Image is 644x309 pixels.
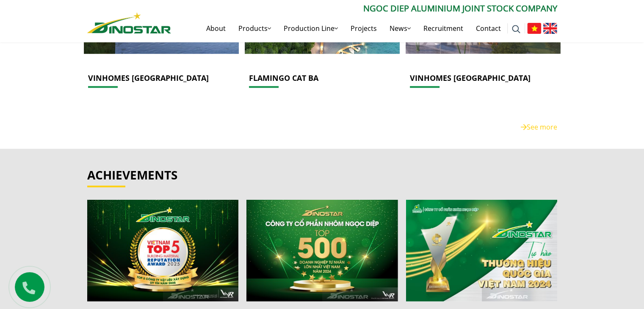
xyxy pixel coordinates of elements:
img: DINOSTAR ALUMINIUM PROUDLY RECEIVES THE “NATIONAL BRAND 2024” [406,200,557,301]
a: Production Line [277,15,344,42]
a: Nhôm Dinostar [87,11,171,33]
div: 1 / 6 [87,200,238,301]
img: DINOSTAR aluminium maintains Top 500 position among largest Vietnamese enterprise for three conse... [246,200,398,301]
img: Dinostar Aluminium ranks again among the Top 5 Reputable Construction Material Companies in 2025 [87,200,238,301]
img: English [543,23,557,34]
img: search [512,25,520,33]
a: Contact [470,15,507,42]
img: Tiếng Việt [527,23,541,34]
a: Dinostar Aluminium ranks again among the Top 5 Reputable Construction Material Companies in 2025 [87,200,238,301]
a: FLAMINGO CAT BA [249,73,318,83]
a: achievements [87,166,177,182]
a: Projects [344,15,383,42]
img: Nhôm Dinostar [87,12,171,33]
a: News [383,15,417,42]
a: See more [521,122,557,131]
a: Products [232,15,277,42]
div: 3 / 6 [406,200,557,301]
a: Recruitment [417,15,470,42]
a: VINHOMES [GEOGRAPHIC_DATA] [88,73,209,83]
a: VINHOMES [GEOGRAPHIC_DATA] [410,73,531,83]
p: Ngoc Diep Aluminium Joint Stock Company [171,2,557,15]
a: About [200,15,232,42]
div: 2 / 6 [246,200,398,301]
